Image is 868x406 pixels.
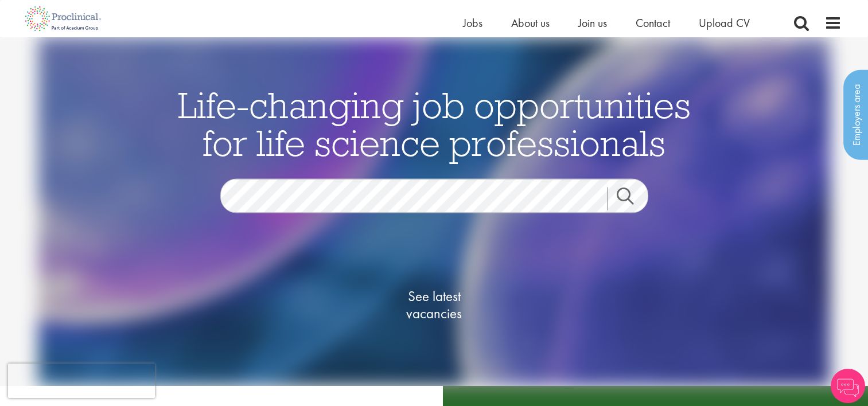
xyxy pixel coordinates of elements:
[178,82,691,166] span: Life-changing job opportunities for life science professionals
[8,364,155,398] iframe: reCAPTCHA
[608,188,657,210] a: Job search submit button
[578,15,607,30] a: Join us
[831,369,865,403] img: Chatbot
[636,15,670,30] a: Contact
[463,15,482,30] a: Jobs
[377,242,492,368] a: See latestvacancies
[699,15,750,30] a: Upload CV
[38,37,830,386] img: candidate home
[511,15,550,30] a: About us
[377,288,492,322] span: See latest vacancies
